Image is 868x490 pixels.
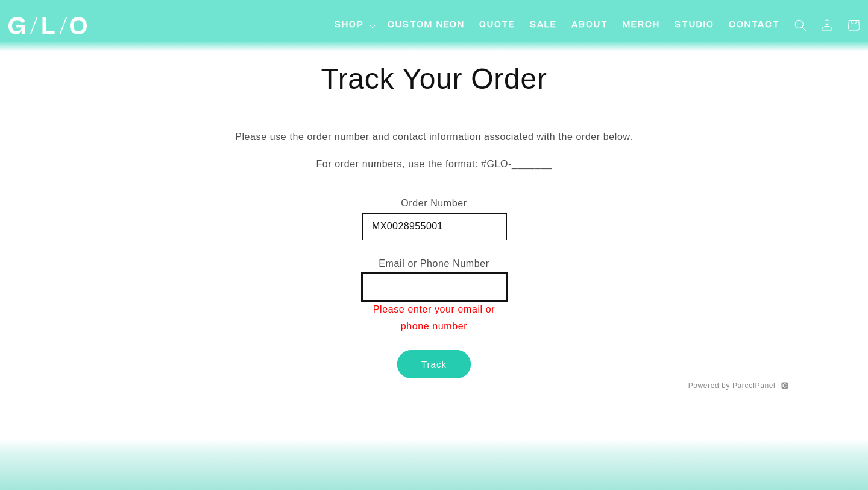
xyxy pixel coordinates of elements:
[8,17,87,34] img: GLO Studio
[530,19,557,32] span: SALE
[327,12,380,39] summary: Shop
[80,156,788,173] p: For order numbers, use the format: #GLO-_______
[787,12,814,39] summary: Search
[401,198,467,208] span: Order Number
[675,19,714,32] span: Studio
[729,19,780,32] span: Contact
[397,350,471,378] button: Track
[379,258,489,269] span: Email or Phone Number
[388,19,465,32] span: Custom Neon
[380,12,472,39] a: Custom Neon
[523,12,564,39] a: SALE
[4,13,92,39] a: GLO Studio
[335,19,364,32] span: Shop
[615,12,667,39] a: Merch
[623,19,660,32] span: Merch
[722,12,787,39] a: Contact
[651,321,868,490] iframe: Chat Widget
[667,12,722,39] a: Studio
[80,61,788,97] h1: Track Your Order
[479,19,515,32] span: Quote
[571,19,608,32] span: About
[80,116,788,195] div: Please use the order number and contact information associated with the order below.
[472,12,523,39] a: Quote
[373,304,495,332] span: Please enter your email or phone number
[564,12,615,39] a: About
